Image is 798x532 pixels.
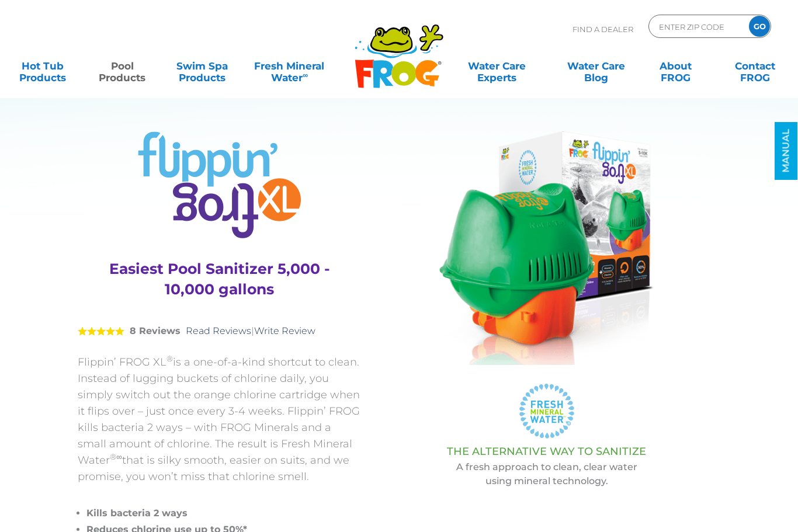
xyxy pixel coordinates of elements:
sup: ∞ [303,71,308,79]
input: Zip Code Form [658,18,737,35]
input: GO [749,16,770,37]
p: Find A Dealer [573,15,633,44]
sup: ® [166,354,173,363]
img: Flippin' FROG XL product in front of packaging [439,131,654,365]
h3: THE ALTERNATIVE WAY TO SANITIZE [390,446,703,457]
a: PoolProducts [91,54,153,78]
a: Write Review [254,325,315,336]
div: | [78,308,361,354]
a: Water CareExperts [446,54,547,78]
sup: ®∞ [110,452,122,461]
a: Fresh MineralWater∞ [251,54,328,78]
img: Product Logo [138,131,301,238]
a: Swim SpaProducts [171,54,233,78]
strong: 8 Reviews [130,325,181,336]
a: ContactFROG [724,54,786,78]
h3: Easiest Pool Sanitizer 5,000 - 10,000 gallons [92,259,346,300]
a: AboutFROG [645,54,707,78]
p: Flippin’ FROG XL is a one-of-a-kind shortcut to clean. Instead of lugging buckets of chlorine dai... [78,354,361,485]
li: Kills bacteria 2 ways [86,505,361,521]
a: Read Reviews [186,325,251,336]
span: 5 [78,326,124,336]
a: MANUAL [775,122,797,180]
a: Hot TubProducts [12,54,74,78]
p: A fresh approach to clean, clear water using mineral technology. [390,460,703,488]
a: Water CareBlog [565,54,627,78]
